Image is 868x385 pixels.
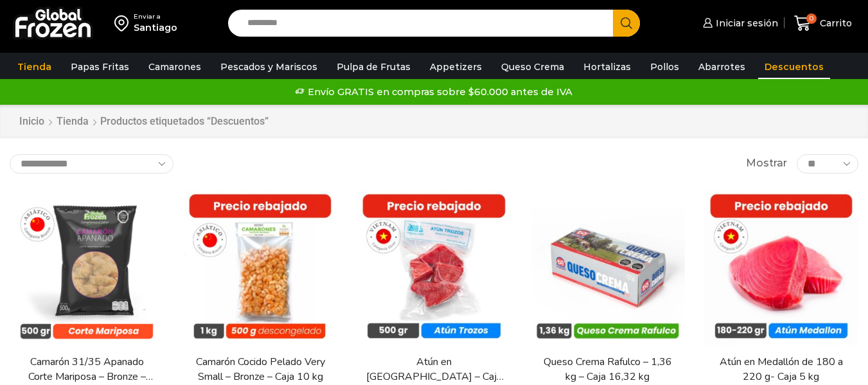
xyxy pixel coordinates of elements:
a: Pescados y Mariscos [214,55,324,79]
span: Iniciar sesión [713,17,778,30]
nav: Breadcrumb [19,114,269,129]
button: Search button [613,10,640,37]
a: Inicio [19,114,45,129]
div: Enviar a [134,12,177,21]
select: Pedido de la tienda [10,154,173,174]
a: Tienda [56,114,89,129]
span: 0 [806,13,817,24]
a: Queso Crema [495,55,571,79]
a: Camarón 31/35 Apanado Corte Mariposa – Bronze – Caja 5 kg [17,355,156,384]
span: Carrito [817,17,852,30]
span: Mostrar [746,156,787,171]
a: Appetizers [423,55,488,79]
a: Atún en Medallón de 180 a 220 g- Caja 5 kg [712,355,851,384]
h1: Productos etiquetados “Descuentos” [100,115,269,127]
a: Abarrotes [692,55,752,79]
a: Descuentos [758,55,830,79]
a: Iniciar sesión [700,10,778,36]
a: Queso Crema Rafulco – 1,36 kg – Caja 16,32 kg [538,355,677,384]
a: Pollos [644,55,686,79]
a: Hortalizas [577,55,637,79]
img: address-field-icon.svg [114,12,134,34]
a: Camarones [142,55,208,79]
div: Santiago [134,21,177,34]
a: Pulpa de Frutas [330,55,417,79]
a: Camarón Cocido Pelado Very Small – Bronze – Caja 10 kg [191,355,330,384]
a: Atún en [GEOGRAPHIC_DATA] – Caja 10 kg [364,355,503,384]
a: Tienda [11,55,58,79]
a: 0 Carrito [791,8,855,39]
a: Papas Fritas [64,55,136,79]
